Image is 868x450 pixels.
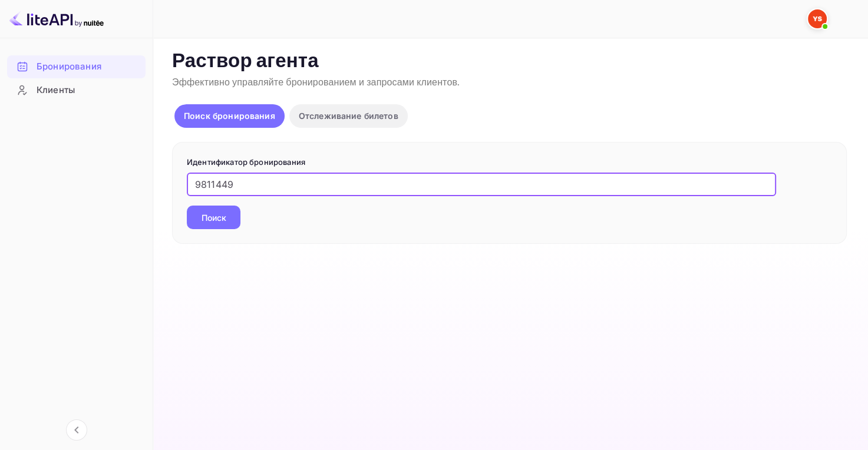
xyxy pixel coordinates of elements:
[66,419,87,441] button: Свернуть навигацию
[808,9,827,28] img: Служба Поддержки Яндекса
[7,79,146,102] div: Клиенты
[37,84,75,97] ya-tr-span: Клиенты
[172,49,319,74] ya-tr-span: Раствор агента
[187,173,776,196] input: Введите идентификатор бронирования (например, 63782194)
[7,55,146,78] div: Бронирования
[9,9,104,28] img: Логотип LiteAPI
[187,206,240,229] button: Поиск
[7,55,146,77] a: Бронирования
[299,111,398,121] ya-tr-span: Отслеживание билетов
[7,79,146,101] a: Клиенты
[37,60,101,74] ya-tr-span: Бронирования
[187,157,305,167] ya-tr-span: Идентификатор бронирования
[202,211,226,224] ya-tr-span: Поиск
[172,77,460,89] ya-tr-span: Эффективно управляйте бронированием и запросами клиентов.
[184,111,275,121] ya-tr-span: Поиск бронирования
